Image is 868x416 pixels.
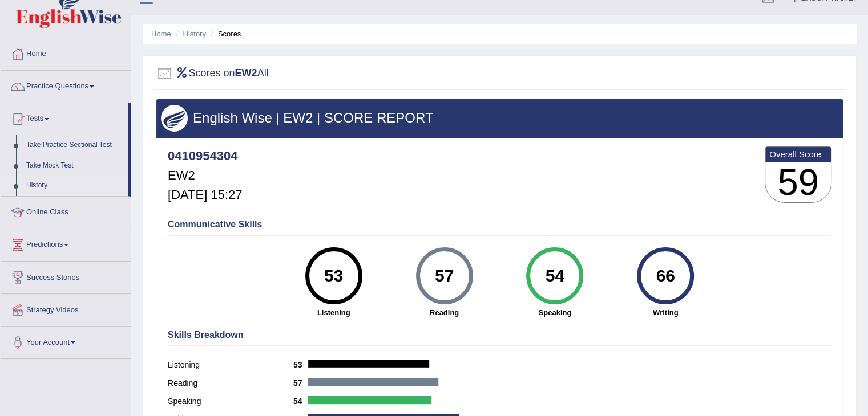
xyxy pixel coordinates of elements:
a: Success Stories [1,262,131,290]
b: 54 [293,397,308,406]
a: History [21,176,128,196]
h5: [DATE] 15:27 [168,188,242,202]
label: Speaking [168,395,293,407]
a: Take Mock Test [21,156,128,176]
label: Listening [168,359,293,371]
h4: Skills Breakdown [168,330,831,340]
a: History [183,30,206,38]
a: Predictions [1,229,131,258]
h5: EW2 [168,169,242,182]
label: Reading [168,377,293,389]
strong: Writing [616,307,715,318]
a: Practice Questions [1,71,131,99]
a: Take Practice Sectional Test [21,135,128,156]
a: Strategy Videos [1,294,131,323]
a: Home [1,38,131,67]
a: Your Account [1,327,131,355]
b: Overall Score [769,149,827,159]
li: Scores [208,28,241,39]
b: EW2 [235,67,257,79]
strong: Listening [284,307,383,318]
h3: English Wise | EW2 | SCORE REPORT [161,111,838,125]
strong: Reading [395,307,494,318]
div: 53 [313,252,354,300]
a: Online Class [1,197,131,225]
h2: Scores on All [156,65,269,82]
h3: 59 [765,162,831,203]
div: 54 [534,252,576,300]
strong: Speaking [505,307,604,318]
div: 57 [423,252,465,300]
b: 53 [293,360,308,369]
a: Home [151,30,171,38]
a: Tests [1,103,128,132]
b: 57 [293,378,308,388]
div: 66 [645,252,687,300]
img: wings.png [161,105,188,132]
h4: 0410954304 [168,149,242,163]
h4: Communicative Skills [168,219,831,230]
